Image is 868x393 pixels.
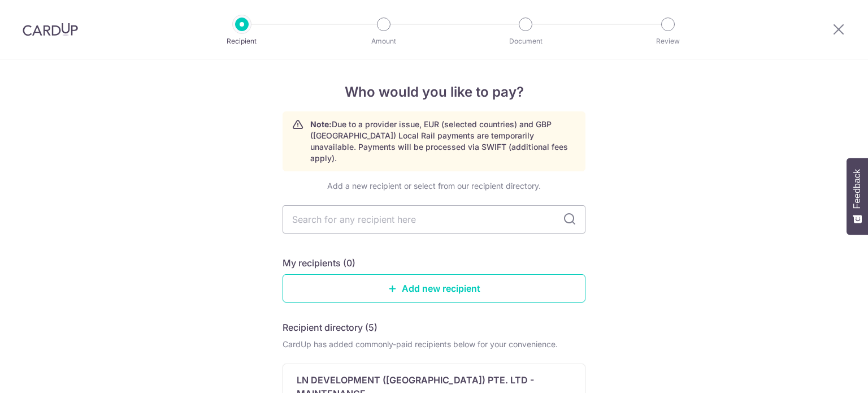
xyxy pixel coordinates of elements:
[283,339,585,350] div: CardUp has added commonly-paid recipients below for your convenience.
[342,36,426,47] p: Amount
[626,36,710,47] p: Review
[283,274,585,303] a: Add new recipient
[847,158,868,235] button: Feedback - Show survey
[796,359,857,387] iframe: Opens a widget where you can find more information
[310,119,332,129] strong: Note:
[283,256,355,270] h5: My recipients (0)
[283,205,585,234] input: Search for any recipient here
[484,36,567,47] p: Document
[283,180,585,192] div: Add a new recipient or select from our recipient directory.
[23,23,78,36] img: CardUp
[200,36,284,47] p: Recipient
[852,169,862,209] span: Feedback
[283,321,377,334] h5: Recipient directory (5)
[283,82,585,102] h4: Who would you like to pay?
[310,119,576,164] p: Due to a provider issue, EUR (selected countries) and GBP ([GEOGRAPHIC_DATA]) Local Rail payments...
